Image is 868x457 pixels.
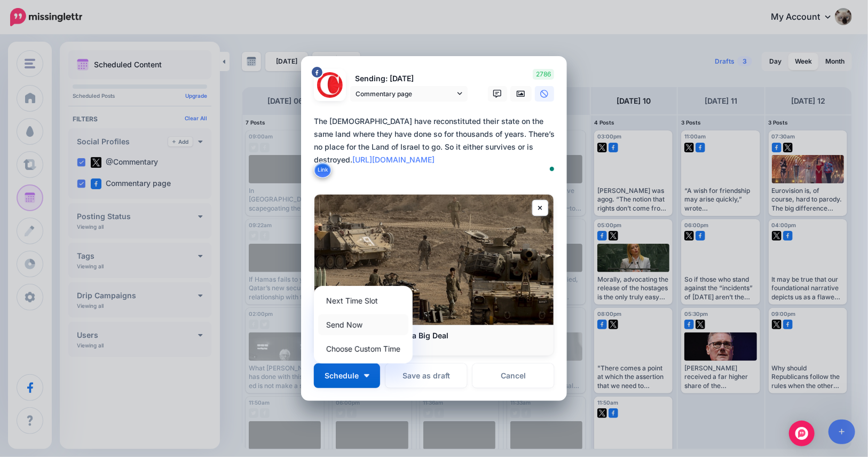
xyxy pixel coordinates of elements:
[350,86,468,102] a: Commentary page
[314,162,332,178] button: Link
[314,195,554,325] img: Winning a Small War Is a Big Deal
[364,374,369,377] img: arrow-down-white.png
[314,115,559,179] textarea: To enrich screen reader interactions, please activate Accessibility in Grammarly extension settings
[325,340,543,350] p: [DOMAIN_NAME]
[318,338,408,359] a: Choose Custom Time
[314,363,380,388] button: Schedule
[356,88,455,99] span: Commentary page
[533,69,554,80] span: 2786
[314,286,413,363] div: Schedule
[325,372,359,379] span: Schedule
[314,115,559,166] div: The [DEMOGRAPHIC_DATA] have reconstituted their state on the same land where they have done so fo...
[318,314,408,335] a: Send Now
[317,72,343,98] img: 291864331_468958885230530_187971914351797662_n-bsa127305.png
[385,363,467,388] button: Save as draft
[318,290,408,311] a: Next Time Slot
[789,421,815,446] div: Open Intercom Messenger
[350,73,468,85] p: Sending: [DATE]
[472,363,554,388] a: Cancel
